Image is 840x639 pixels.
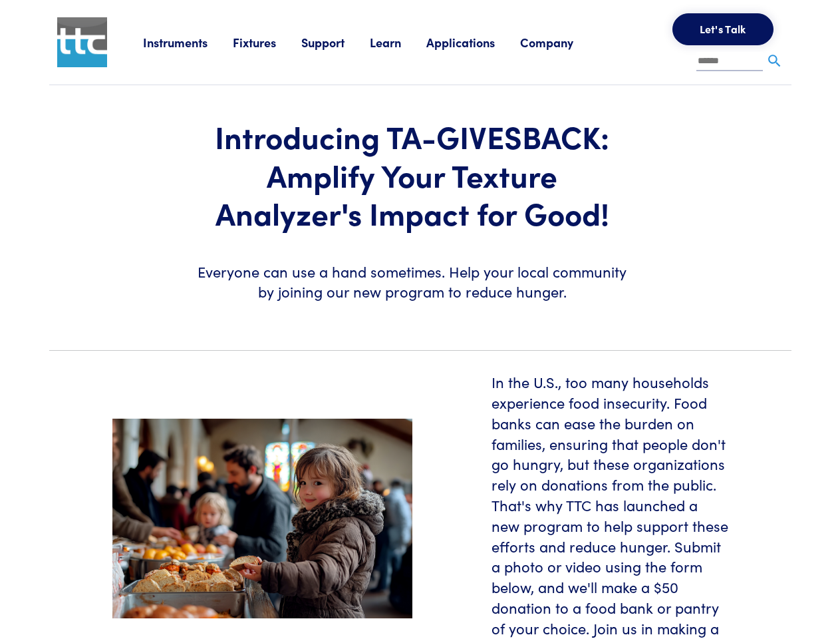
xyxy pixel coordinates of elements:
[57,17,107,67] img: ttc_logo_1x1_v1.0.png
[672,13,773,45] button: Let's Talk
[301,34,370,51] a: Support
[194,117,630,232] h1: Introducing TA-GIVESBACK: Amplify Your Texture Analyzer's Impact for Good!
[112,419,412,619] img: food-pantry-header.jpeg
[520,34,599,51] a: Company
[370,34,426,51] a: Learn
[233,34,301,51] a: Fixtures
[426,34,520,51] a: Applications
[194,262,630,303] h6: Everyone can use a hand sometimes. Help your local community by joining our new program to reduce...
[143,34,233,51] a: Instruments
